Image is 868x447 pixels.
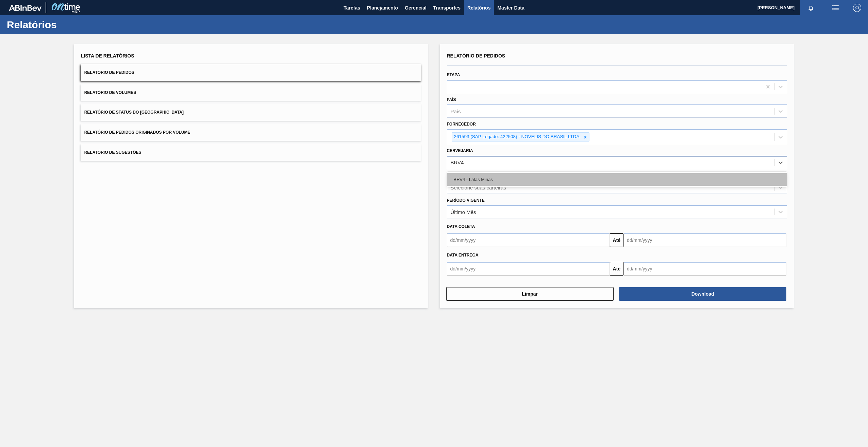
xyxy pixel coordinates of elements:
[447,224,475,229] span: Data coleta
[81,53,134,59] span: Lista de Relatórios
[344,4,360,12] span: Tarefas
[452,133,582,141] div: 261593 (SAP Legado: 422508) - NOVELIS DO BRASIL LTDA.
[367,4,398,12] span: Planejamento
[447,148,473,153] label: Cervejaria
[81,104,421,121] button: Relatório de Status do [GEOGRAPHIC_DATA]
[84,90,136,95] span: Relatório de Volumes
[7,21,128,29] h1: Relatórios
[81,84,421,101] button: Relatório de Volumes
[623,233,786,247] input: dd/mm/yyyy
[9,5,41,11] img: TNhmsLtSVTkK8tSr43FrP2fwEKptu5GPRR3wAAAABJRU5ErkJggg==
[447,198,485,203] label: Período Vigente
[81,124,421,141] button: Relatório de Pedidos Originados por Volume
[831,4,839,12] img: userActions
[447,262,610,276] input: dd/mm/yyyy
[446,287,614,301] button: Limpar
[405,4,427,12] span: Gerencial
[84,130,190,135] span: Relatório de Pedidos Originados por Volume
[447,72,460,77] label: Etapa
[467,4,490,12] span: Relatórios
[447,53,505,59] span: Relatório de Pedidos
[84,110,184,115] span: Relatório de Status do [GEOGRAPHIC_DATA]
[451,184,506,190] div: Selecione suas carteiras
[800,3,822,13] button: Notificações
[610,233,623,247] button: Até
[497,4,524,12] span: Master Data
[81,144,421,161] button: Relatório de Sugestões
[619,287,786,301] button: Download
[451,109,461,114] div: País
[853,4,861,12] img: Logout
[81,64,421,81] button: Relatório de Pedidos
[433,4,461,12] span: Transportes
[447,97,456,102] label: País
[84,150,141,155] span: Relatório de Sugestões
[84,70,134,75] span: Relatório de Pedidos
[447,173,787,186] div: BRV4 - Latas Minas
[451,209,476,215] div: Último Mês
[610,262,623,276] button: Até
[447,122,476,127] label: Fornecedor
[447,253,479,258] span: Data Entrega
[447,233,610,247] input: dd/mm/yyyy
[623,262,786,276] input: dd/mm/yyyy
